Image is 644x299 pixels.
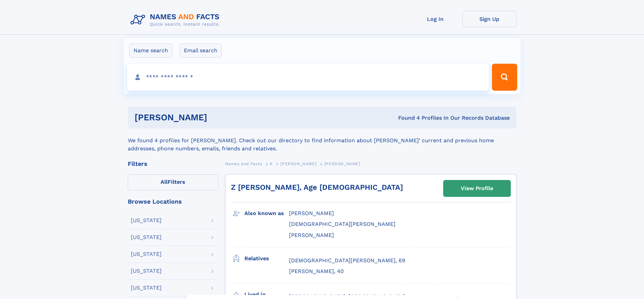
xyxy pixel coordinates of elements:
a: Log In [408,11,462,27]
label: Filters [128,174,218,190]
span: [DEMOGRAPHIC_DATA][PERSON_NAME] [289,221,396,227]
div: Browse Locations [128,199,218,205]
div: [US_STATE] [131,268,162,274]
a: [PERSON_NAME] [280,159,316,168]
div: Filters [128,161,218,167]
a: Sign Up [462,11,517,27]
span: All [161,179,168,185]
span: [PERSON_NAME] [324,161,360,166]
div: View Profile [461,181,493,196]
div: Found 4 Profiles In Our Records Database [303,114,510,122]
label: Email search [180,43,222,58]
h3: Relatives [244,253,289,264]
span: K [270,161,273,166]
a: [PERSON_NAME], 40 [289,268,344,275]
a: View Profile [444,180,510,197]
span: [PERSON_NAME] [289,232,334,238]
span: [PERSON_NAME] [289,210,334,216]
img: Logo Names and Facts [128,11,225,29]
label: Name search [129,43,172,58]
input: search input [127,64,489,91]
div: [US_STATE] [131,251,162,257]
a: Names and Facts [225,159,262,168]
div: We found 4 profiles for [PERSON_NAME]. Check out our directory to find information about [PERSON_... [128,128,517,153]
a: Z [PERSON_NAME], Age [DEMOGRAPHIC_DATA] [231,183,403,191]
div: [US_STATE] [131,285,162,291]
h1: [PERSON_NAME] [135,113,303,122]
button: Search Button [492,64,517,91]
a: K [270,159,273,168]
div: [US_STATE] [131,218,162,223]
a: [DEMOGRAPHIC_DATA][PERSON_NAME], 69 [289,257,405,264]
span: [PERSON_NAME] [280,161,316,166]
div: [US_STATE] [131,235,162,240]
h3: Also known as [244,208,289,219]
